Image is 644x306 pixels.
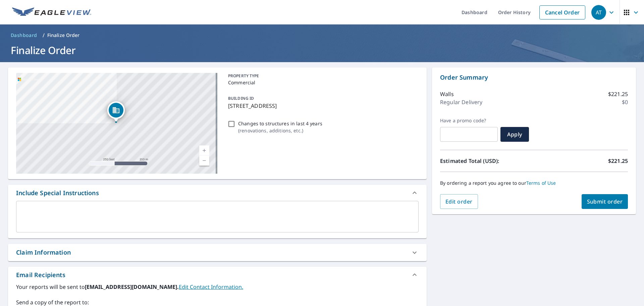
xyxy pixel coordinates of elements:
[440,98,482,106] p: Regular Delivery
[179,283,243,291] a: EditContactInfo
[16,188,99,198] div: Include Special Instructions
[8,267,427,283] div: Email Recipients
[8,30,636,41] nav: breadcrumb
[539,5,585,19] a: Cancel Order
[107,101,125,122] div: Dropped pin, building 1, Commercial property, 212 Koberlin St San Angelo, TX 76903
[238,120,322,127] p: Changes to structures in last 4 years
[228,73,416,79] p: PROPERTY TYPE
[8,185,427,201] div: Include Special Instructions
[199,156,209,166] a: Current Level 17, Zoom Out
[440,73,628,82] p: Order Summary
[85,283,179,291] b: [EMAIL_ADDRESS][DOMAIN_NAME].
[199,145,209,156] a: Current Level 17, Zoom In
[587,198,623,205] span: Submit order
[11,32,37,39] span: Dashboard
[16,283,419,291] label: Your reports will be sent to
[500,127,529,142] button: Apply
[440,194,478,209] button: Edit order
[12,7,91,17] img: EV Logo
[8,43,636,57] h1: Finalize Order
[440,157,534,165] p: Estimated Total (USD):
[591,5,606,20] div: AT
[16,248,71,257] div: Claim Information
[608,157,628,165] p: $221.25
[43,31,45,39] li: /
[440,180,628,186] p: By ordering a report you agree to our
[8,30,40,41] a: Dashboard
[16,270,65,279] div: Email Recipients
[445,198,473,205] span: Edit order
[506,131,524,138] span: Apply
[8,244,427,261] div: Claim Information
[47,32,80,39] p: Finalize Order
[228,95,254,101] p: BUILDING ID
[228,102,416,110] p: [STREET_ADDRESS]
[440,118,498,124] label: Have a promo code?
[622,98,628,106] p: $0
[238,127,322,134] p: ( renovations, additions, etc. )
[608,90,628,98] p: $221.25
[228,79,416,86] p: Commercial
[526,180,556,186] a: Terms of Use
[582,194,628,209] button: Submit order
[440,90,454,98] p: Walls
